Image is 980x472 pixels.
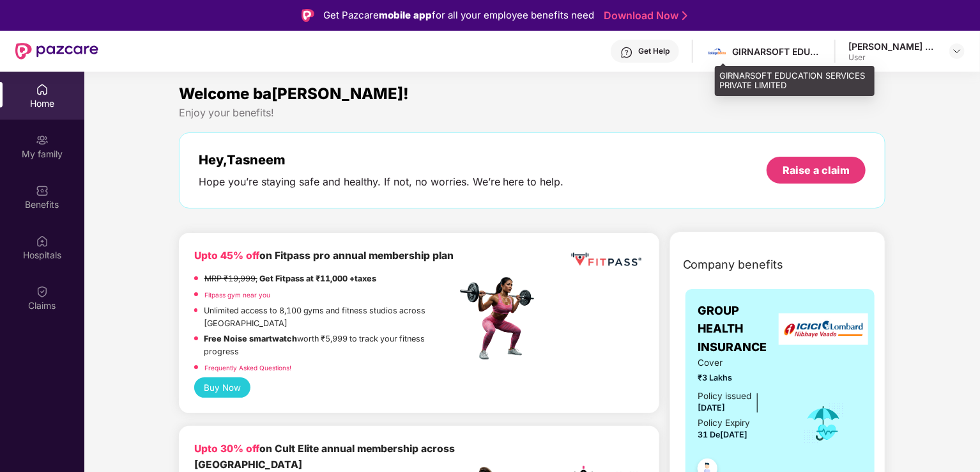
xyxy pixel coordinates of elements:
[194,377,251,398] button: Buy Now
[259,274,376,283] strong: Get Fitpass at ₹11,000 +taxes
[15,43,98,59] img: New Pazcare Logo
[204,304,457,330] p: Unlimited access to 8,100 gyms and fitness studios across [GEOGRAPHIC_DATA]
[36,285,49,298] img: svg+xml;base64,PHN2ZyBpZD0iQ2xhaW0iIHhtbG5zPSJodHRwOi8vd3d3LnczLm9yZy8yMDAwL3N2ZyIgd2lkdGg9IjIwIi...
[620,46,633,59] img: svg+xml;base64,PHN2ZyBpZD0iSGVscC0zMngzMiIgeG1sbnM9Imh0dHA6Ly93d3cudzMub3JnLzIwMDAvc3ZnIiB3aWR0aD...
[604,9,684,22] a: Download Now
[199,152,564,168] div: Hey, Tasneem
[698,403,726,413] span: [DATE]
[708,42,726,61] img: cd%20colored%20full%20logo%20(1).png
[323,8,594,23] div: Get Pazcare for all your employee benefits need
[194,443,455,471] b: on Cult Elite annual membership across [GEOGRAPHIC_DATA]
[698,372,786,384] span: ₹3 Lakhs
[848,52,938,63] div: User
[698,430,748,439] span: 31 De[DATE]
[732,45,822,58] div: GIRNARSOFT EDUCATION SERVICES PRIVATE LIMITED
[848,40,938,52] div: [PERSON_NAME] C A
[783,163,850,177] div: Raise a claim
[683,256,784,274] span: Company benefits
[698,416,751,430] div: Policy Expiry
[204,333,457,358] p: worth ₹5,999 to track your fitness progress
[204,334,298,343] strong: Free Noise smartwatch
[36,134,49,146] img: svg+xml;base64,PHN2ZyB3aWR0aD0iMjAiIGhlaWdodD0iMjAiIHZpZXdCb3g9IjAgMCAyMCAyMCIgZmlsbD0ibm9uZSIgeG...
[204,364,291,372] a: Frequently Asked Questions!
[36,184,49,197] img: svg+xml;base64,PHN2ZyBpZD0iQmVuZWZpdHMiIHhtbG5zPSJodHRwOi8vd3d3LnczLm9yZy8yMDAwL3N2ZyIgd2lkdGg9Ij...
[199,175,564,189] div: Hope you’re staying safe and healthy. If not, no worries. We’re here to help.
[698,302,786,356] span: GROUP HEALTH INSURANCE
[698,356,786,370] span: Cover
[456,274,546,363] img: fpp.png
[194,443,259,455] b: Upto 30% off
[36,83,49,96] img: svg+xml;base64,PHN2ZyBpZD0iSG9tZSIgeG1sbnM9Imh0dHA6Ly93d3cudzMub3JnLzIwMDAvc3ZnIiB3aWR0aD0iMjAiIG...
[803,402,845,444] img: icon
[194,249,454,262] b: on Fitpass pro annual membership plan
[698,389,752,403] div: Policy issued
[36,235,49,248] img: svg+xml;base64,PHN2ZyBpZD0iSG9zcGl0YWxzIiB4bWxucz0iaHR0cDovL3d3dy53My5vcmcvMjAwMC9zdmciIHdpZHRoPS...
[682,9,687,22] img: Stroke
[194,249,259,262] b: Upto 45% off
[638,46,670,56] div: Get Help
[715,66,875,96] div: GIRNARSOFT EDUCATION SERVICES PRIVATE LIMITED
[952,46,962,56] img: svg+xml;base64,PHN2ZyBpZD0iRHJvcGRvd24tMzJ4MzIiIHhtbG5zPSJodHRwOi8vd3d3LnczLm9yZy8yMDAwL3N2ZyIgd2...
[204,291,270,299] a: Fitpass gym near you
[179,106,886,120] div: Enjoy your benefits!
[179,84,409,103] span: Welcome ba[PERSON_NAME]!
[779,313,868,345] img: insurerLogo
[379,9,432,21] strong: mobile app
[204,274,257,283] del: MRP ₹19,999,
[569,248,643,272] img: fppp.png
[302,9,314,22] img: Logo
